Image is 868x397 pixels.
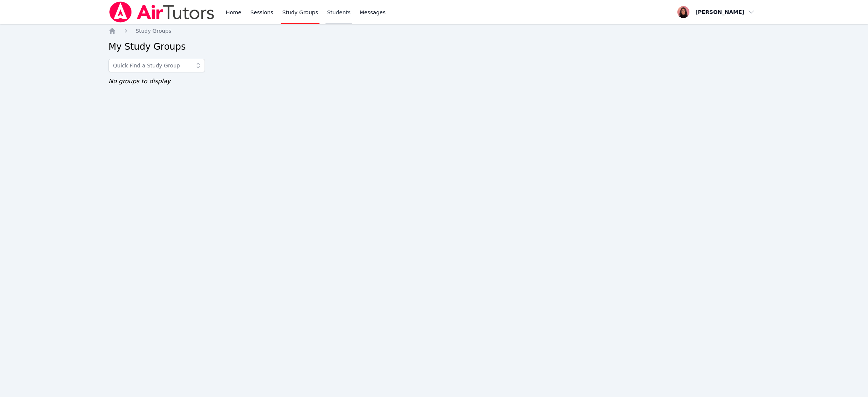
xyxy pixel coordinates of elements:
img: Air Tutors [108,2,215,23]
nav: Breadcrumb [108,27,759,35]
a: Study Groups [136,27,171,35]
input: Quick Find a Study Group [108,59,205,72]
span: Study Groups [136,28,171,34]
span: No groups to display [108,78,171,85]
span: Messages [360,9,386,16]
h2: My Study Groups [108,41,759,53]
